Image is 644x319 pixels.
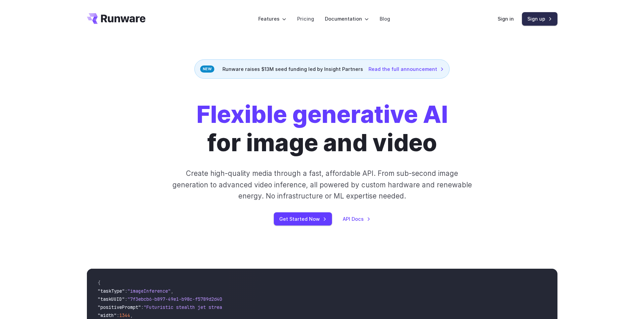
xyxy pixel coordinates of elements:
strong: Flexible generative AI [196,100,448,129]
span: : [141,304,144,310]
label: Documentation [325,15,369,23]
span: "taskType" [98,288,125,294]
span: "7f3ebcb6-b897-49e1-b98c-f5789d2d40d7" [127,296,230,302]
span: : [117,312,119,318]
p: Create high-quality media through a fast, affordable API. From sub-second image generation to adv... [171,168,473,202]
a: Sign in [498,15,514,23]
span: "positivePrompt" [98,304,141,310]
a: Sign up [522,12,557,25]
a: Get Started Now [274,212,332,225]
a: Go to / [87,13,146,24]
a: Blog [380,15,390,23]
span: 1344 [119,312,130,318]
span: "Futuristic stealth jet streaking through a neon-lit cityscape with glowing purple exhaust" [144,304,390,310]
span: "width" [98,312,117,318]
a: Pricing [297,15,314,23]
span: , [171,288,173,294]
h1: for image and video [196,100,448,157]
span: , [130,312,133,318]
div: Runware raises $13M seed funding led by Insight Partners [194,59,450,79]
span: : [125,296,127,302]
a: API Docs [343,215,371,223]
a: Read the full announcement [368,65,444,73]
label: Features [258,15,286,23]
span: "taskUUID" [98,296,125,302]
span: : [125,288,127,294]
span: "imageInference" [127,288,171,294]
span: { [98,280,100,286]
